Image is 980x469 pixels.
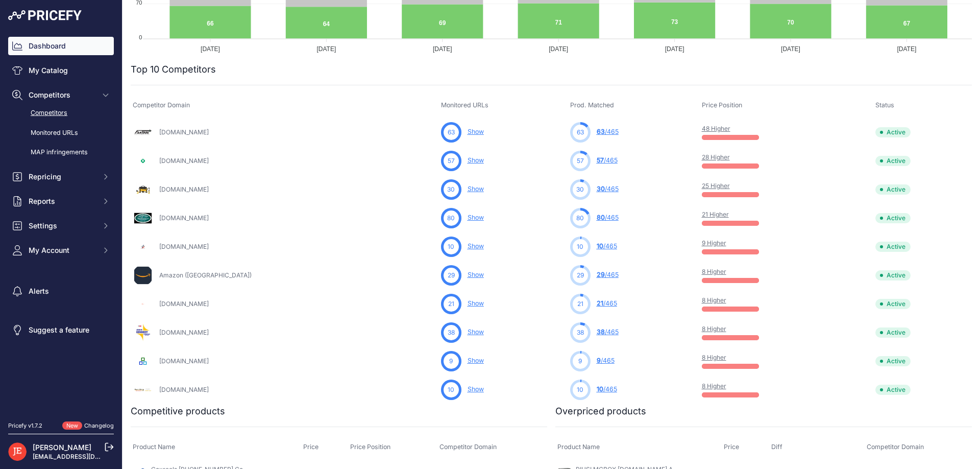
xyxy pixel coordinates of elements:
[468,271,484,278] a: Show
[8,37,114,55] a: Dashboard
[8,241,114,260] button: My Account
[597,242,603,250] span: 10
[468,299,484,307] a: Show
[724,443,739,451] span: Price
[576,214,584,223] span: 80
[702,382,726,390] a: 8 Higher
[597,328,619,336] a: 38/465
[8,217,114,235] button: Settings
[702,125,730,132] a: 48 Higher
[468,214,484,221] a: Show
[447,214,455,223] span: 80
[702,325,726,333] a: 8 Higher
[875,270,911,280] span: Active
[159,185,209,193] a: [DOMAIN_NAME]
[578,357,582,366] span: 9
[448,156,455,166] span: 57
[570,101,614,109] span: Prod. Matched
[139,34,142,40] tspan: 0
[29,90,95,100] span: Competitors
[555,404,646,418] h2: Overpriced products
[84,422,114,429] a: Changelog
[597,128,605,135] span: 63
[781,45,800,53] tspan: [DATE]
[159,128,209,136] a: [DOMAIN_NAME]
[8,192,114,210] button: Reports
[577,156,584,166] span: 57
[597,271,605,278] span: 29
[577,328,584,337] span: 38
[133,101,190,109] span: Competitor Domain
[597,385,617,393] a: 10/465
[159,271,252,279] a: Amazon ([GEOGRAPHIC_DATA])
[597,185,619,193] a: 30/465
[665,45,684,53] tspan: [DATE]
[875,156,911,166] span: Active
[597,128,619,135] a: 63/465
[159,357,209,365] a: [DOMAIN_NAME]
[448,128,455,137] span: 63
[8,61,114,80] a: My Catalog
[468,357,484,364] a: Show
[875,101,894,109] span: Status
[131,404,225,418] h2: Competitive products
[702,153,730,161] a: 28 Higher
[449,357,453,366] span: 9
[702,268,726,275] a: 8 Higher
[597,242,617,250] a: 10/465
[875,242,911,252] span: Active
[448,271,455,280] span: 29
[159,329,209,336] a: [DOMAIN_NAME]
[159,300,209,308] a: [DOMAIN_NAME]
[159,157,209,165] a: [DOMAIN_NAME]
[577,128,584,137] span: 63
[201,45,220,53] tspan: [DATE]
[875,127,911,137] span: Active
[577,271,584,280] span: 29
[875,213,911,223] span: Active
[577,299,583,309] span: 21
[597,385,603,393] span: 10
[350,443,390,451] span: Price Position
[159,386,209,393] a: [DOMAIN_NAME]
[597,357,615,364] a: 9/465
[702,239,726,247] a: 9 Higher
[549,45,568,53] tspan: [DATE]
[133,443,175,451] span: Product Name
[448,299,454,309] span: 21
[448,328,455,337] span: 38
[597,214,619,221] a: 80/465
[771,443,782,451] span: Diff
[8,168,114,186] button: Repricing
[8,37,114,409] nav: Sidebar
[875,184,911,195] span: Active
[433,45,452,53] tspan: [DATE]
[702,101,742,109] span: Price Position
[557,443,600,451] span: Product Name
[441,101,488,109] span: Monitored URLs
[468,385,484,393] a: Show
[29,245,95,255] span: My Account
[576,185,584,194] span: 30
[447,185,455,194] span: 30
[131,62,216,77] h2: Top 10 Competitors
[316,45,336,53] tspan: [DATE]
[875,356,911,366] span: Active
[702,354,726,361] a: 8 Higher
[62,421,82,430] span: New
[702,296,726,304] a: 8 Higher
[875,299,911,309] span: Active
[702,210,729,218] a: 21 Higher
[468,128,484,135] a: Show
[597,156,604,164] span: 57
[897,45,917,53] tspan: [DATE]
[702,182,730,190] a: 25 Higher
[29,196,95,206] span: Reports
[8,104,114,122] a: Competitors
[577,242,583,251] span: 10
[597,271,619,278] a: 29/465
[8,86,114,104] button: Competitors
[597,328,605,336] span: 38
[33,453,139,460] a: [EMAIL_ADDRESS][DOMAIN_NAME]
[468,242,484,250] a: Show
